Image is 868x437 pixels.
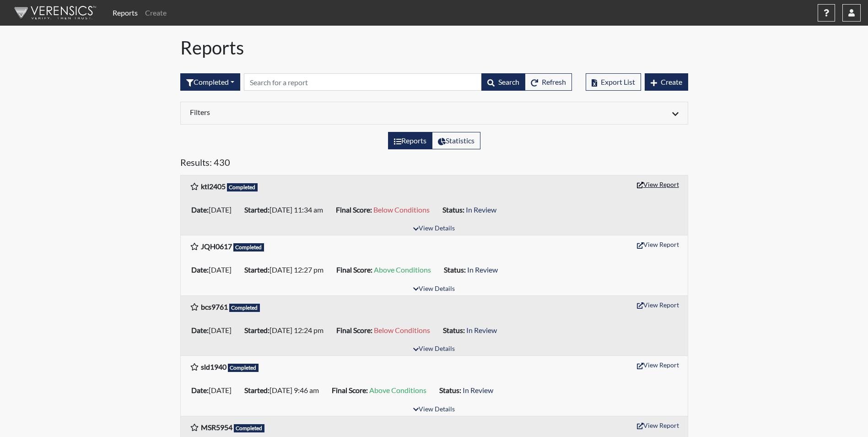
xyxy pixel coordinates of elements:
button: View Report [633,298,683,312]
b: Final Score: [332,386,368,394]
span: Completed [228,364,259,372]
b: Date: [191,326,209,334]
span: Completed [227,183,258,191]
span: Refresh [542,77,566,86]
button: Create [645,73,688,91]
b: Status: [444,265,466,274]
li: [DATE] [188,262,241,277]
label: View the list of reports [388,132,432,149]
b: Date: [191,265,209,274]
li: [DATE] [188,202,241,217]
h1: Reports [180,37,688,59]
b: Status: [442,205,464,214]
a: Reports [109,4,141,22]
button: Completed [180,73,240,91]
b: JQH0617 [201,242,232,251]
h5: Results: 430 [180,157,688,171]
b: sld1940 [201,362,226,371]
button: View Details [409,404,459,416]
input: Search by Registration ID, Interview Number, or Investigation Name. [244,73,482,91]
button: Refresh [525,73,572,91]
span: Completed [233,243,264,251]
span: Completed [229,304,260,312]
div: Click to expand/collapse filters [183,108,685,119]
b: Date: [191,386,209,394]
b: Started: [244,205,270,214]
a: Create [141,4,170,22]
b: Final Score: [336,265,372,274]
b: bcs9761 [201,302,228,311]
span: In Review [466,326,497,334]
li: [DATE] [188,383,241,398]
b: MSR5954 [201,423,232,432]
span: Below Conditions [374,326,430,334]
button: Search [481,73,525,91]
span: In Review [463,386,493,394]
span: Above Conditions [369,386,426,394]
b: ktl2405 [201,182,226,191]
label: View statistics about completed interviews [432,132,480,149]
span: Below Conditions [373,205,430,214]
li: [DATE] 12:27 pm [241,262,333,277]
span: Export List [601,77,635,86]
span: Create [661,77,682,86]
b: Started: [244,265,270,274]
span: In Review [467,265,498,274]
button: View Details [409,283,459,295]
span: Completed [234,424,265,432]
span: In Review [466,205,496,214]
b: Started: [244,326,270,334]
div: Filter by interview status [180,73,240,91]
button: View Report [633,358,683,372]
span: Above Conditions [374,265,431,274]
button: View Report [633,237,683,251]
b: Final Score: [336,205,372,214]
b: Started: [244,386,270,394]
button: View Report [633,418,683,432]
li: [DATE] 9:46 am [241,383,328,398]
b: Status: [443,326,465,334]
li: [DATE] [188,323,241,338]
button: View Details [409,223,459,235]
span: Search [498,77,519,86]
li: [DATE] 11:34 am [241,202,332,217]
b: Status: [439,386,461,394]
button: Export List [586,73,641,91]
li: [DATE] 12:24 pm [241,323,333,338]
b: Final Score: [336,326,372,334]
b: Date: [191,205,209,214]
button: View Report [633,177,683,191]
h6: Filters [190,108,427,116]
button: View Details [409,343,459,355]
